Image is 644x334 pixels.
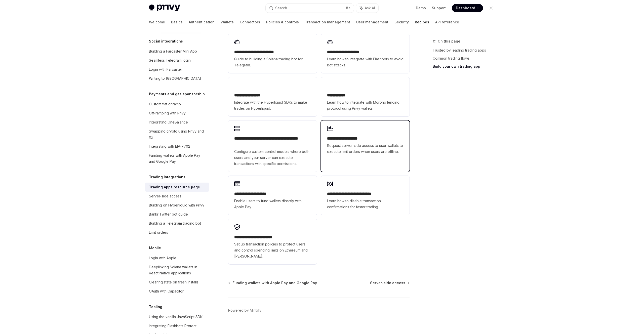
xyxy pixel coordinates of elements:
[149,128,206,140] div: Swapping crypto using Privy and 0x
[228,308,261,313] a: Powered by Mintlify
[370,280,405,285] span: Server-side access
[149,152,206,164] div: Funding wallets with Apple Pay and Google Pay
[149,264,206,276] div: Deeplinking Solana wallets in React Native applications
[149,202,204,208] div: Building on Hyperliquid with Privy
[145,263,209,278] a: Deeplinking Solana wallets in React Native applications
[145,47,209,56] a: Building a Farcaster Mini App
[433,62,499,70] a: Build your own trading app
[149,174,185,180] h5: Trading integrations
[145,219,209,228] a: Building a Telegram trading bot
[145,192,209,201] a: Server-side access
[149,323,196,329] div: Integrating Flashbots Protect
[240,16,260,28] a: Connectors
[145,278,209,287] a: Clearing state on fresh installs
[149,220,201,226] div: Building a Telegram trading bot
[171,16,183,28] a: Basics
[149,101,181,107] div: Custom fiat onramp
[145,118,209,127] a: Integrating OneBalance
[149,38,183,44] h5: Social integrations
[356,16,388,28] a: User management
[452,4,483,12] a: Dashboard
[266,16,299,28] a: Policies & controls
[365,6,375,11] span: Ask AI
[145,210,209,219] a: Bankr Twitter bot guide
[327,56,404,68] span: Learn how to integrate with Flashbots to avoid bot attacks.
[266,4,354,13] button: Search...⌘K
[234,56,311,68] span: Guide to building a Solana trading bot for Telegram.
[149,255,176,261] div: Login with Apple
[149,110,186,116] div: Off-ramping with Privy
[145,151,209,166] a: Funding wallets with Apple Pay and Google Pay
[232,280,317,285] span: Funding wallets with Apple Pay and Google Pay
[145,100,209,109] a: Custom fiat onramp
[345,6,351,10] span: ⌘ K
[149,229,168,235] div: Limit orders
[145,74,209,83] a: Writing to [GEOGRAPHIC_DATA]
[149,48,197,54] div: Building a Farcaster Mini App
[229,280,317,285] a: Funding wallets with Apple Pay and Google Pay
[145,142,209,151] a: Integrating with EIP-7702
[149,57,191,63] div: Seamless Telegram login
[145,287,209,296] a: OAuth with Capacitor
[149,245,161,251] h5: Mobile
[234,241,311,259] span: Set up transaction policies to protect users and control spending limits on Ethereum and [PERSON_...
[234,198,311,210] span: Enable users to fund wallets directly with Apple Pay.
[356,4,378,13] button: Ask AI
[305,16,350,28] a: Transaction management
[149,5,180,12] img: light logo
[145,109,209,118] a: Off-ramping with Privy
[435,16,459,28] a: API reference
[228,77,317,116] a: **** **** **** **Integrate with the Hyperliquid SDKs to make trades on Hyperliquid.
[145,254,209,263] a: Login with Apple
[221,16,234,28] a: Wallets
[189,16,215,28] a: Authentication
[149,66,182,72] div: Login with Farcaster
[415,16,429,28] a: Recipes
[433,46,499,54] a: Trusted by leading trading apps
[416,6,426,11] a: Demo
[438,38,460,44] span: On this page
[145,201,209,210] a: Building on Hyperliquid with Privy
[321,120,410,172] a: **** **** **** *****Request server-side access to user wallets to execute limit orders when users...
[145,183,209,192] a: Trading apps resource page
[432,6,446,11] a: Support
[145,228,209,237] a: Limit orders
[327,143,404,155] span: Request server-side access to user wallets to execute limit orders when users are offline.
[456,6,475,11] span: Dashboard
[149,119,188,125] div: Integrating OneBalance
[149,279,198,285] div: Clearing state on fresh installs
[275,5,289,11] div: Search...
[145,65,209,74] a: Login with Farcaster
[487,4,495,12] button: Toggle dark mode
[149,91,205,97] h5: Payments and gas sponsorship
[327,198,404,210] span: Learn how to disable transaction confirmations for faster trading.
[394,16,409,28] a: Security
[149,16,165,28] a: Welcome
[327,99,404,111] span: Learn how to integrate with Morpho lending protocol using Privy wallets.
[149,193,181,199] div: Server-side access
[145,312,209,321] a: Using the vanilla JavaScript SDK
[149,288,184,294] div: OAuth with Capacitor
[145,321,209,330] a: Integrating Flashbots Protect
[149,314,203,320] div: Using the vanilla JavaScript SDK
[145,56,209,65] a: Seamless Telegram login
[149,304,162,310] h5: Tooling
[149,184,200,190] div: Trading apps resource page
[370,280,409,285] a: Server-side access
[149,211,188,217] div: Bankr Twitter bot guide
[145,127,209,142] a: Swapping crypto using Privy and 0x
[149,143,190,149] div: Integrating with EIP-7702
[321,77,410,116] a: **** **** **Learn how to integrate with Morpho lending protocol using Privy wallets.
[433,54,499,62] a: Common trading flows
[234,99,311,111] span: Integrate with the Hyperliquid SDKs to make trades on Hyperliquid.
[234,149,311,167] span: Configure custom control models where both users and your server can execute transactions with sp...
[149,75,201,81] div: Writing to [GEOGRAPHIC_DATA]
